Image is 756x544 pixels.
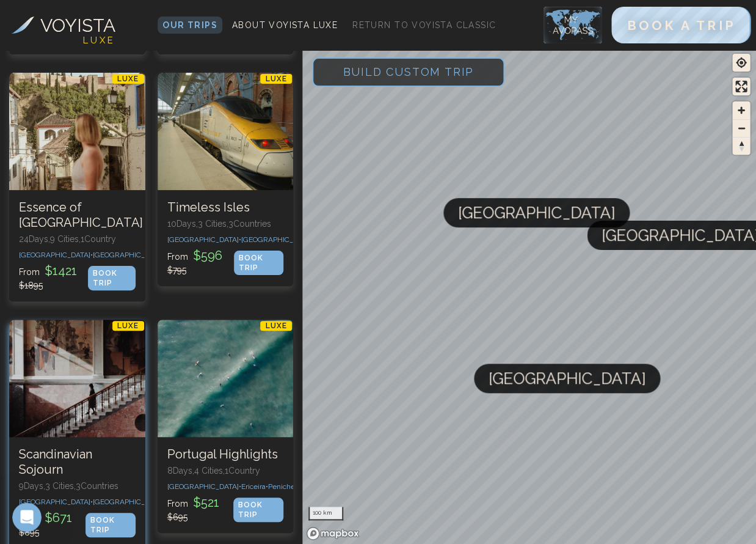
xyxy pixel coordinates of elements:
[158,73,294,286] a: Timeless IslesLUXETimeless Isles10Days,3 Cities,3Countries[GEOGRAPHIC_DATA]•[GEOGRAPHIC_DATA]•Fro...
[458,198,615,227] span: [GEOGRAPHIC_DATA]
[732,119,750,137] button: Zoom out
[112,321,144,331] p: LUXE
[19,251,93,259] span: [GEOGRAPHIC_DATA] •
[167,247,234,276] p: From
[158,17,222,34] a: Our Trips
[167,482,241,491] span: [GEOGRAPHIC_DATA] •
[19,233,136,245] p: 24 Days, 9 Cities, 1 Countr y
[19,527,39,537] span: $ 895
[19,447,136,477] h3: Scandinavian Sojourn
[93,251,167,259] span: [GEOGRAPHIC_DATA] •
[12,502,42,532] iframe: Intercom live chat
[42,510,75,525] span: $ 671
[112,74,144,84] p: LUXE
[732,101,750,119] button: Zoom in
[227,17,343,34] a: About Voyista Luxe
[241,235,315,244] span: [GEOGRAPHIC_DATA] •
[191,248,225,263] span: $ 596
[12,17,34,34] img: Voyista Logo
[302,48,755,544] canvas: Map
[167,235,241,244] span: [GEOGRAPHIC_DATA] •
[732,137,750,155] button: Reset bearing to north
[241,482,268,491] span: Ericeira •
[323,46,493,98] span: Build Custom Trip
[85,513,136,537] div: BOOK TRIP
[88,266,136,290] div: BOOK TRIP
[543,7,602,43] img: My Account
[19,509,85,538] p: From
[260,74,292,84] p: LUXE
[40,12,115,39] h3: VOYISTA
[352,20,496,30] span: Return to Voyista Classic
[19,200,136,230] h3: Essence of [GEOGRAPHIC_DATA]
[167,447,284,462] h3: Portugal Highlights
[306,526,360,540] a: Mapbox homepage
[233,498,284,522] div: BOOK TRIP
[232,20,338,30] span: About Voyista Luxe
[158,320,294,533] a: Portugal HighlightsLUXEPortugal Highlights8Days,4 Cities,1Country[GEOGRAPHIC_DATA]•Ericeira•Penic...
[732,78,750,95] button: Enter fullscreen
[167,494,233,523] p: From
[19,498,93,506] span: [GEOGRAPHIC_DATA] •
[83,34,113,48] h4: L U X E
[347,17,501,34] a: Return to Voyista Classic
[12,12,115,39] a: VOYISTA
[167,218,284,230] p: 10 Days, 3 Cities, 3 Countr ies
[260,321,292,331] p: LUXE
[234,251,284,275] div: BOOK TRIP
[93,498,167,506] span: [GEOGRAPHIC_DATA] •
[167,265,186,275] span: $ 795
[611,21,751,32] a: BOOK A TRIP
[42,263,79,278] span: $ 1421
[19,281,43,290] span: $ 1895
[732,54,750,72] button: Find my location
[308,507,343,520] div: 100 km
[167,465,284,477] p: 8 Days, 4 Cities, 1 Countr y
[19,262,88,292] p: From
[9,73,145,301] a: Essence of EspañaLUXEEssence of [GEOGRAPHIC_DATA]24Days,9 Cities,1Country[GEOGRAPHIC_DATA]•[GEOGR...
[268,482,297,491] span: Peniche •
[191,495,222,510] span: $ 521
[489,364,645,393] span: [GEOGRAPHIC_DATA]
[627,18,735,33] span: BOOK A TRIP
[611,7,751,43] button: BOOK A TRIP
[167,200,284,215] h3: Timeless Isles
[19,480,136,492] p: 9 Days, 3 Cities, 3 Countr ies
[312,57,504,87] button: Build Custom Trip
[162,20,217,30] span: Our Trips
[167,512,187,522] span: $ 695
